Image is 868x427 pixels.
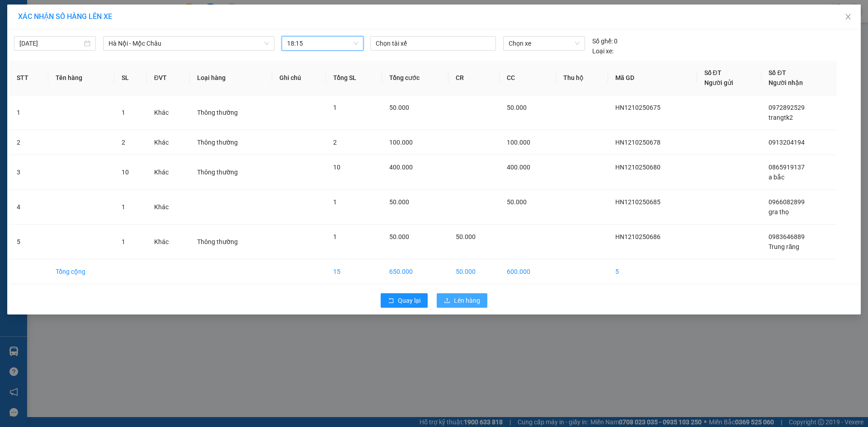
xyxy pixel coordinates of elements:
span: 50.000 [456,233,476,240]
span: Loại xe: [592,46,613,56]
td: 600.000 [500,259,556,284]
span: 2 [333,139,337,146]
span: 1 [333,233,337,240]
td: 3 [9,155,48,190]
span: 0865919137 [769,164,805,171]
span: 2 [122,139,125,146]
span: 1 [122,203,125,211]
th: Thu hộ [556,61,608,95]
span: 100.000 [507,139,530,146]
span: 400.000 [507,164,530,171]
th: Mã GD [608,61,697,95]
span: Số ghế: [592,36,613,46]
span: Hà Nội - Mộc Châu [108,37,269,50]
span: XUANTRANG [11,16,64,26]
span: 18:15 [287,37,358,50]
span: rollback [388,297,394,305]
th: Ghi chú [272,61,326,95]
td: Thông thường [190,130,272,155]
span: trangtk2 [769,114,793,121]
span: HAIVAN [22,5,53,14]
button: rollbackQuay lại [381,293,428,308]
th: Tên hàng [48,61,114,95]
td: Khác [147,130,190,155]
span: HN1210250675 [615,104,660,111]
span: HN1210250678 [615,139,660,146]
span: 1 [333,104,337,111]
span: Số ĐT [704,69,722,76]
td: 650.000 [382,259,448,284]
span: 0966082899 [769,198,805,206]
span: 1 [122,109,125,116]
td: 5 [9,225,48,259]
th: Loại hàng [190,61,272,95]
span: 400.000 [389,164,413,171]
button: uploadLên hàng [437,293,487,308]
td: 15 [326,259,382,284]
span: 100.000 [389,139,413,146]
span: VP [GEOGRAPHIC_DATA] [73,9,132,23]
span: 50.000 [507,104,527,111]
span: 0983646889 [4,65,67,77]
span: upload [444,297,450,305]
span: HN1210250680 [615,164,660,171]
span: 0943559551 [91,24,132,33]
em: Logistics [23,28,52,36]
td: 4 [9,190,48,225]
span: close [844,13,852,20]
th: STT [9,61,48,95]
span: 1 [333,198,337,206]
div: 0 [592,36,618,46]
span: a bắc [769,174,784,181]
span: HN1210250686 [615,233,660,240]
span: 10 [122,169,129,176]
span: 1 [122,238,125,245]
span: Người nhận [769,79,803,86]
td: 5 [608,259,697,284]
span: Người nhận: [4,58,60,64]
td: 50.000 [448,259,500,284]
th: Tổng cước [382,61,448,95]
span: down [264,41,269,46]
th: CC [500,61,556,95]
span: Số ĐT [769,69,786,76]
td: 2 [9,130,48,155]
td: Thông thường [190,155,272,190]
td: Thông thường [190,95,272,130]
span: 50.000 [389,233,409,240]
span: 0972892529 [769,104,805,111]
td: Khác [147,190,190,225]
span: 50.000 [507,198,527,206]
td: Khác [147,225,190,259]
span: Người gửi [704,79,733,86]
span: Trung răng [32,57,60,64]
span: 0913204194 [769,139,805,146]
span: 0983646889 [769,233,805,240]
span: 50.000 [389,104,409,111]
th: ĐVT [147,61,190,95]
span: 10 [333,164,340,171]
span: gra thọ [769,208,789,216]
th: CR [448,61,500,95]
th: SL [114,61,146,95]
td: Khác [147,155,190,190]
span: 50.000 [389,198,409,206]
button: Close [835,5,861,30]
span: Trung răng [769,243,799,250]
input: 12/10/2025 [19,38,82,48]
span: Chọn xe [509,37,579,50]
span: Quay lại [398,296,420,305]
th: Tổng SL [326,61,382,95]
span: Lên hàng [454,296,480,305]
td: 1 [9,95,48,130]
td: Khác [147,95,190,130]
span: Người gửi: [4,51,28,56]
td: Thông thường [190,225,272,259]
span: XÁC NHẬN SỐ HÀNG LÊN XE [18,12,112,21]
td: Tổng cộng [48,259,114,284]
span: HN1210250685 [615,198,660,206]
